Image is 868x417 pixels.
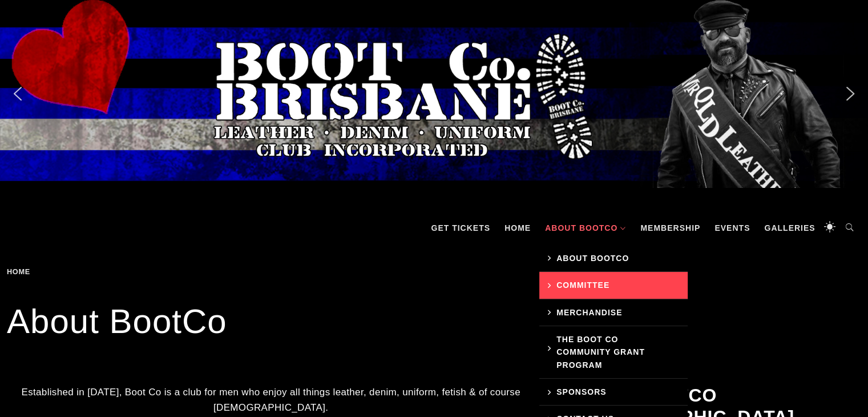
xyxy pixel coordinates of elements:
[539,326,688,379] a: The Boot Co Community Grant Program
[7,267,34,276] a: Home
[539,379,688,406] a: Sponsors
[758,211,821,245] a: Galleries
[539,299,688,326] a: Merchandise
[539,245,688,272] a: About BootCo
[709,211,756,245] a: Events
[635,211,706,245] a: Membership
[841,85,859,103] img: next arrow
[9,384,533,415] p: Established in [DATE], Boot Co is a club for men who enjoy all things leather, denim, uniform, fe...
[499,211,536,245] a: Home
[539,272,688,299] a: Committee
[9,85,27,103] img: previous arrow
[539,211,632,245] a: About BootCo
[7,268,115,276] div: Breadcrumbs
[425,211,496,245] a: GET TICKETS
[7,299,861,344] h1: About BootCo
